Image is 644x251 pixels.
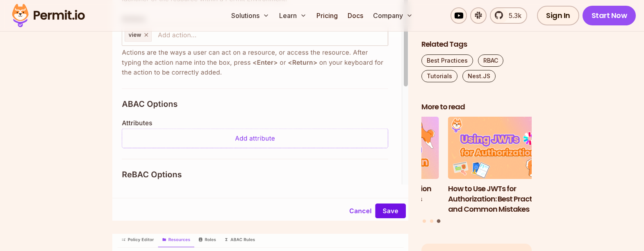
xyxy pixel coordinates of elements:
[537,6,579,25] a: Sign In
[448,117,559,215] li: 3 of 3
[583,6,636,25] a: Start Now
[423,219,426,223] button: Go to slide 1
[448,184,559,214] h3: How to Use JWTs for Authorization: Best Practices and Common Mistakes
[437,219,441,223] button: Go to slide 3
[328,184,439,204] h3: Implementing Authentication and Authorization in Next.js
[228,7,273,24] button: Solutions
[421,70,457,82] a: Tutorials
[504,11,521,20] span: 5.3k
[8,2,89,29] img: Permit logo
[276,7,310,24] button: Learn
[328,117,439,215] a: Implementing Authentication and Authorization in Next.jsImplementing Authentication and Authoriza...
[328,117,439,179] img: Implementing Authentication and Authorization in Next.js
[370,7,416,24] button: Company
[490,7,527,24] a: 5.3k
[328,117,439,215] li: 2 of 3
[430,219,433,223] button: Go to slide 2
[313,7,341,24] a: Pricing
[421,117,532,224] div: Posts
[421,102,532,112] h2: More to read
[421,39,532,50] h2: Related Tags
[344,7,366,24] a: Docs
[478,54,503,67] a: RBAC
[448,117,559,179] img: How to Use JWTs for Authorization: Best Practices and Common Mistakes
[421,54,473,67] a: Best Practices
[462,70,496,82] a: Nest.JS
